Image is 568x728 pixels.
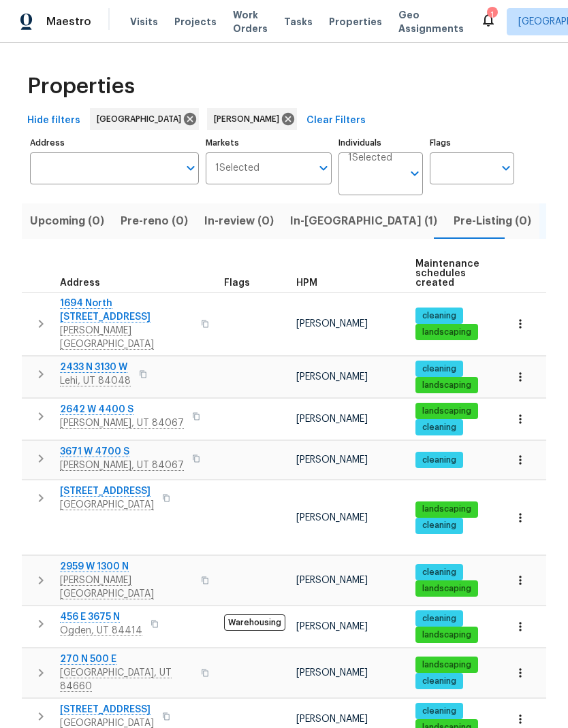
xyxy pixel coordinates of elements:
[454,212,531,231] span: Pre-Listing (0)
[417,327,477,338] span: landscaping
[27,112,80,129] span: Hide filters
[296,576,368,585] span: [PERSON_NAME]
[398,8,464,35] span: Geo Assignments
[214,112,285,126] span: [PERSON_NAME]
[296,455,368,465] span: [PERSON_NAME]
[430,139,514,147] label: Flags
[60,278,100,288] span: Address
[224,278,250,288] span: Flags
[338,139,423,147] label: Individuals
[296,714,368,724] span: [PERSON_NAME]
[296,668,368,678] span: [PERSON_NAME]
[417,613,462,625] span: cleaning
[174,15,217,29] span: Projects
[415,259,479,288] span: Maintenance schedules created
[417,454,462,466] span: cleaning
[417,567,462,578] span: cleaning
[417,520,462,531] span: cleaning
[329,15,382,29] span: Properties
[417,583,477,595] span: landscaping
[296,513,368,523] span: [PERSON_NAME]
[296,414,368,424] span: [PERSON_NAME]
[417,380,477,391] span: landscaping
[46,15,91,29] span: Maestro
[204,212,274,231] span: In-review (0)
[233,8,268,35] span: Work Orders
[97,112,187,126] span: [GEOGRAPHIC_DATA]
[417,706,462,717] span: cleaning
[90,108,199,130] div: [GEOGRAPHIC_DATA]
[296,319,368,329] span: [PERSON_NAME]
[290,212,437,231] span: In-[GEOGRAPHIC_DATA] (1)
[215,163,259,174] span: 1 Selected
[30,212,104,231] span: Upcoming (0)
[405,164,424,183] button: Open
[314,159,333,178] button: Open
[284,17,313,27] span: Tasks
[30,139,199,147] label: Address
[496,159,516,178] button: Open
[417,676,462,687] span: cleaning
[417,503,477,515] span: landscaping
[417,422,462,433] span: cleaning
[121,212,188,231] span: Pre-reno (0)
[417,363,462,375] span: cleaning
[348,152,392,164] span: 1 Selected
[301,108,371,133] button: Clear Filters
[207,108,297,130] div: [PERSON_NAME]
[417,406,477,417] span: landscaping
[296,622,368,631] span: [PERSON_NAME]
[306,112,366,129] span: Clear Filters
[487,8,496,22] div: 1
[181,159,200,178] button: Open
[206,139,332,147] label: Markets
[130,15,158,29] span: Visits
[417,629,477,641] span: landscaping
[27,80,135,93] span: Properties
[417,310,462,322] span: cleaning
[417,659,477,671] span: landscaping
[296,372,368,382] span: [PERSON_NAME]
[22,108,86,133] button: Hide filters
[224,614,285,631] span: Warehousing
[296,278,317,288] span: HPM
